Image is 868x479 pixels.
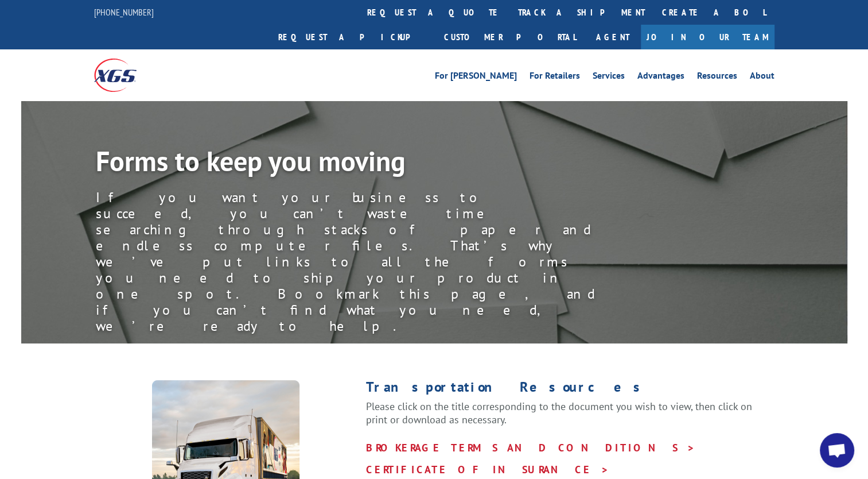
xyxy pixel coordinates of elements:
a: About [750,71,774,84]
div: Open chat [820,433,854,468]
a: Customer Portal [435,25,585,49]
h1: Transportation Resources [366,380,774,400]
a: Services [593,71,625,84]
a: CERTIFICATE OF INSURANCE > [366,463,609,476]
a: Join Our Team [641,25,774,49]
a: Agent [585,25,641,49]
a: Advantages [637,71,684,84]
a: For Retailers [530,71,580,84]
a: Resources [697,71,737,84]
a: BROKERAGE TERMS AND CONDITIONS > [366,441,695,454]
div: If you want your business to succeed, you can’t waste time searching through stacks of paper and ... [96,190,612,334]
h1: Forms to keep you moving [96,147,612,180]
p: Please click on the title corresponding to the document you wish to view, then click on print or ... [366,400,774,438]
a: Request a pickup [270,25,435,49]
a: [PHONE_NUMBER] [94,6,154,18]
a: For [PERSON_NAME] [435,71,517,84]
